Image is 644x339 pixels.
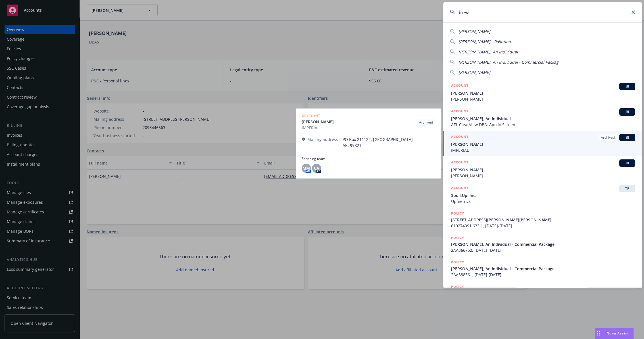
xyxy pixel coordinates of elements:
[451,90,635,96] span: [PERSON_NAME]
[451,211,464,216] h5: POLICY
[451,147,635,153] span: IMPERIAL
[451,223,635,229] span: 610274391 633 1, [DATE]-[DATE]
[451,241,635,247] span: [PERSON_NAME], An Individual - Commercial Package
[458,70,490,75] span: [PERSON_NAME]
[443,131,642,156] a: ACCOUNTArchivedBI[PERSON_NAME]IMPERIAL
[451,235,464,241] h5: POLICY
[451,198,635,204] span: Upmetrics
[622,161,633,166] span: BI
[451,116,635,122] span: [PERSON_NAME], An Individual
[622,109,633,115] span: BI
[458,29,490,34] span: [PERSON_NAME]
[443,2,642,22] input: Search...
[443,105,642,131] a: ACCOUNTBI[PERSON_NAME], An IndividualATL ClearView DBA: Apollo Screen
[451,266,635,272] span: [PERSON_NAME], An Individual - Commercial Package
[622,84,633,89] span: BI
[451,217,635,223] span: [STREET_ADDRESS][PERSON_NAME][PERSON_NAME]
[451,141,635,147] span: [PERSON_NAME]
[451,134,468,141] h5: ACCOUNT
[451,122,635,128] span: ATL ClearView DBA: Apollo Screen
[451,272,635,278] span: 2AA388561, [DATE]-[DATE]
[451,108,468,115] h5: ACCOUNT
[622,135,633,140] span: BI
[458,49,518,55] span: [PERSON_NAME], An Individual
[443,232,642,256] a: POLICY[PERSON_NAME], An Individual - Commercial Package2AA366752, [DATE]-[DATE]
[607,331,629,336] span: Nova Assist
[443,281,642,305] a: POLICY
[443,156,642,182] a: ACCOUNTBI[PERSON_NAME][PERSON_NAME]
[443,182,642,207] a: ACCOUNTTRSportUp, Inc.Upmetrics
[451,247,635,253] span: 2AA366752, [DATE]-[DATE]
[622,186,633,191] span: TR
[601,135,615,140] span: Archived
[451,192,635,198] span: SportUp, Inc.
[443,207,642,232] a: POLICY[STREET_ADDRESS][PERSON_NAME][PERSON_NAME]610274391 633 1, [DATE]-[DATE]
[451,96,635,102] span: [PERSON_NAME]
[451,83,468,90] h5: ACCOUNT
[595,328,634,339] button: Nova Assist
[451,185,468,192] h5: ACCOUNT
[451,259,464,265] h5: POLICY
[451,284,464,290] h5: POLICY
[458,59,558,65] span: [PERSON_NAME], An Individual - Commercial Packag
[451,167,635,173] span: [PERSON_NAME]
[443,80,642,105] a: ACCOUNTBI[PERSON_NAME][PERSON_NAME]
[458,39,511,44] span: [PERSON_NAME] - Pollution
[451,173,635,179] span: [PERSON_NAME]
[451,159,468,166] h5: ACCOUNT
[443,256,642,281] a: POLICY[PERSON_NAME], An Individual - Commercial Package2AA388561, [DATE]-[DATE]
[595,328,602,339] div: Drag to move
